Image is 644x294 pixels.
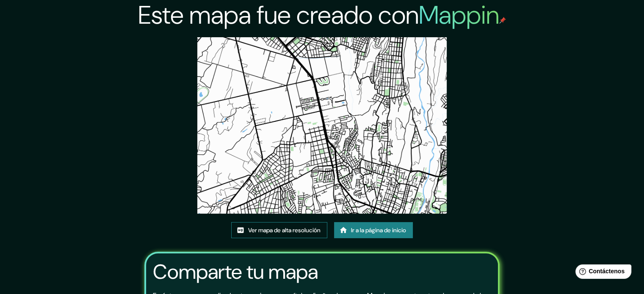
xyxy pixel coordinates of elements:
a: Ir a la página de inicio [334,222,413,238]
iframe: Lanzador de widgets de ayuda [569,261,635,285]
img: pin de mapeo [499,17,506,24]
font: Comparte tu mapa [153,258,318,285]
img: created-map [197,37,447,214]
font: Ir a la página de inicio [351,226,406,234]
font: Ver mapa de alta resolución [248,226,321,234]
a: Ver mapa de alta resolución [231,222,327,238]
